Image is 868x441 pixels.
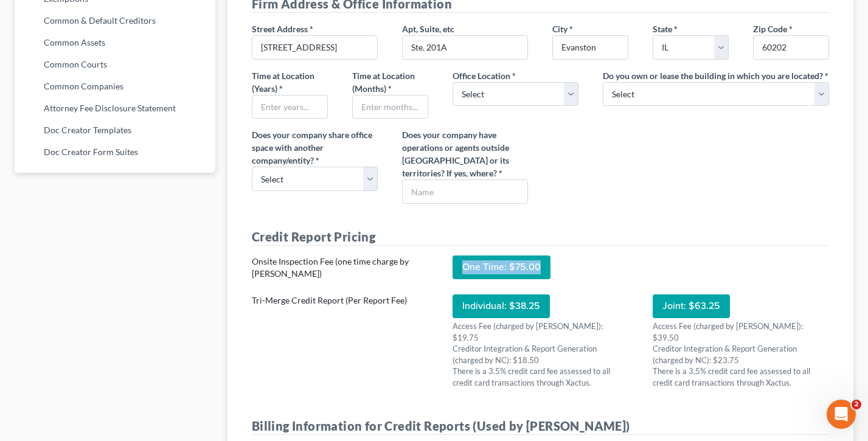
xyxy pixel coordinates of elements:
[15,54,215,75] a: Common Courts
[453,294,550,318] div: Individual: $38.25
[15,32,215,54] a: Common Assets
[252,255,428,280] div: Onsite Inspection Fee (one time charge by [PERSON_NAME])
[402,130,509,178] span: Does your company have operations or agents outside [GEOGRAPHIC_DATA] or its territories? If yes,...
[15,97,215,119] a: Attorney Fee Disclosure Statement
[553,36,628,59] input: Enter city...
[15,141,215,163] a: Doc Creator Form Suites
[352,71,415,94] span: Time at Location (Months)
[753,35,829,60] input: XXXXX
[252,24,308,34] span: Street Address
[653,321,829,343] div: Access Fee (charged by [PERSON_NAME]): $39.50
[653,366,829,388] div: There is a 3.5% credit card fee assessed to all credit card transactions through Xactus.
[403,36,527,59] input: (optional)
[15,75,215,97] a: Common Companies
[653,294,730,318] div: Joint: $63.25
[753,24,787,34] span: Zip Code
[252,71,314,94] span: Time at Location (Years)
[252,417,829,435] h4: Billing Information for Credit Reports (Used by [PERSON_NAME])
[252,130,372,165] span: Does your company share office space with another company/entity?
[653,343,829,366] div: Creditor Integration & Report Generation (charged by NC): $23.75
[252,228,829,246] h4: Credit Report Pricing
[15,119,215,141] a: Doc Creator Templates
[852,400,861,409] span: 2
[653,24,672,34] span: State
[453,71,510,81] span: Office Location
[453,255,550,279] div: One Time: $75.00
[453,366,629,388] div: There is a 3.5% credit card fee assessed to all credit card transactions through Xactus.
[353,95,428,119] input: Enter months...
[827,400,856,429] iframe: Intercom live chat
[252,36,377,59] input: Enter address...
[252,294,428,307] div: Tri-Merge Credit Report (Per Report Fee)
[603,71,823,81] span: Do you own or lease the building in which you are located?
[402,23,454,35] label: Apt, Suite, etc
[552,24,568,34] span: City
[403,180,527,203] input: Name
[252,95,327,119] input: Enter years...
[15,10,215,32] a: Common & Default Creditors
[453,321,629,343] div: Access Fee (charged by [PERSON_NAME]): $19.75
[453,343,629,366] div: Creditor Integration & Report Generation (charged by NC): $18.50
